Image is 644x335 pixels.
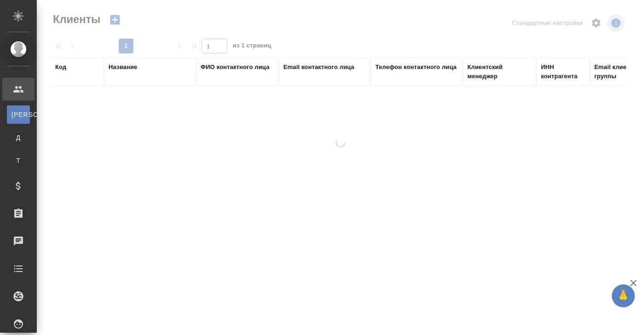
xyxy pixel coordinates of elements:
[467,63,532,81] div: Клиентский менеджер
[55,63,66,72] div: Код
[612,284,635,307] button: 🙏
[201,63,270,72] div: ФИО контактного лица
[7,128,30,147] a: Д
[283,63,354,72] div: Email контактного лица
[109,63,137,72] div: Название
[7,151,30,170] a: Т
[375,63,457,72] div: Телефон контактного лица
[11,156,25,165] span: Т
[541,63,585,81] div: ИНН контрагента
[11,133,25,142] span: Д
[11,110,25,119] span: [PERSON_NAME]
[7,105,30,124] a: [PERSON_NAME]
[615,286,631,306] span: 🙏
